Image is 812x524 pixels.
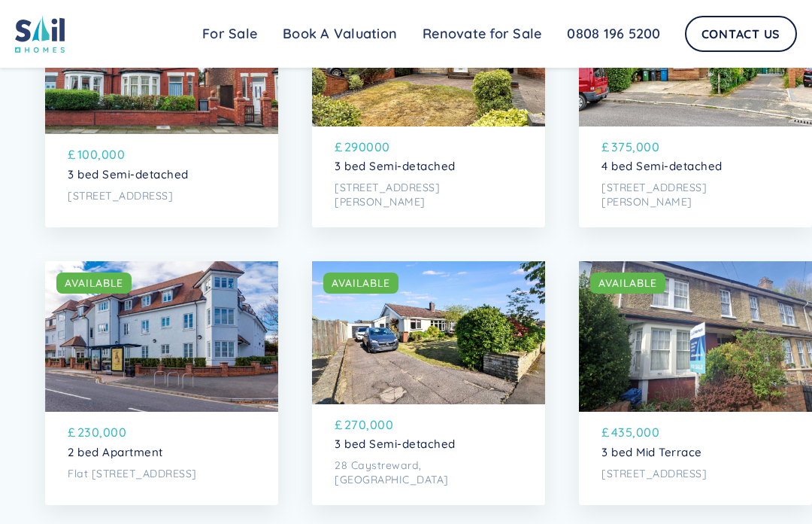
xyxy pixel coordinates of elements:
p: [STREET_ADDRESS] [601,467,789,480]
p: 100,000 [77,145,126,163]
p: [STREET_ADDRESS][PERSON_NAME] [335,181,523,209]
p: £ [601,138,610,156]
div: AVAILABLE [65,276,123,291]
p: 270,000 [344,416,394,434]
p: 290000 [344,138,390,156]
img: sail home logo colored [15,15,65,53]
p: 3 bed Mid Terrace [601,446,789,459]
p: Flat [STREET_ADDRESS] [68,467,256,480]
a: 0808 196 5200 [554,19,673,49]
p: £ [335,138,343,156]
p: [STREET_ADDRESS][PERSON_NAME] [601,181,789,209]
a: Book A Valuation [270,19,410,49]
p: £ [335,416,343,434]
a: AVAILABLE£230,0002 bed ApartmentFlat [STREET_ADDRESS] [45,261,278,505]
div: AVAILABLE [598,276,657,291]
a: Renovate for Sale [410,19,554,49]
p: 2 bed Apartment [68,446,256,459]
a: AVAILABLE£435,0003 bed Mid Terrace[STREET_ADDRESS] [579,261,812,505]
p: [STREET_ADDRESS] [68,189,256,203]
p: £ [68,145,76,163]
p: £ [601,423,610,441]
p: 4 bed Semi-detached [601,160,789,173]
p: 3 bed Semi-detached [335,437,523,451]
p: 375,000 [611,138,660,156]
a: Contact Us [685,16,798,52]
p: 28 Caystreward, [GEOGRAPHIC_DATA] [335,458,523,486]
p: £ [68,423,76,441]
div: AVAILABLE [332,276,390,291]
p: 3 bed Semi-detached [68,168,256,181]
p: 3 bed Semi-detached [335,160,523,173]
a: AVAILABLE£270,0003 bed Semi-detached28 Caystreward, [GEOGRAPHIC_DATA] [312,261,545,505]
p: 230,000 [77,423,127,441]
a: For Sale [189,19,270,49]
p: 435,000 [611,423,660,441]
